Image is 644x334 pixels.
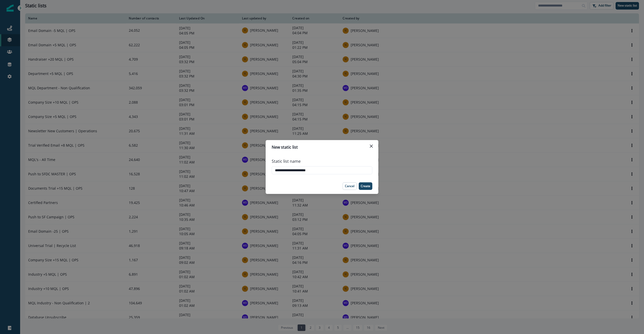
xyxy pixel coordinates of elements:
[272,158,301,164] p: Static list name
[361,184,370,188] p: Create
[345,184,354,188] p: Cancel
[359,182,372,190] button: Create
[272,144,298,150] p: New static list
[367,142,375,150] button: Close
[343,182,357,190] button: Cancel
